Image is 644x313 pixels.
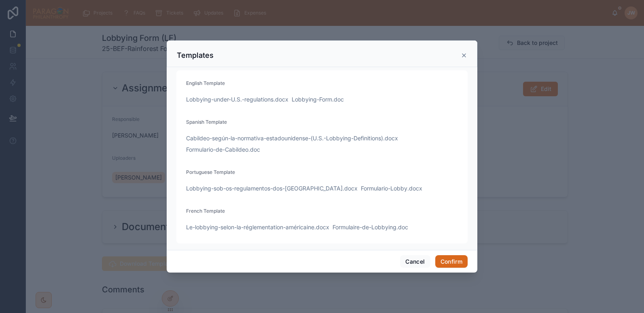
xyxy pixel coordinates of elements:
[292,95,332,104] span: Lobbying-Form
[435,255,468,268] button: Confirm
[177,51,214,60] h3: Templates
[186,119,227,125] span: Spanish Template
[186,184,343,192] span: Lobbying-sob-os-regulamentos-dos-[GEOGRAPHIC_DATA]
[186,95,273,104] span: Lobbying-under-U.S.-regulations
[343,184,358,192] span: .docx
[400,255,430,268] button: Cancel
[186,134,383,142] span: Cabildeo-según-la-normativa-estadounidense-(U.S.-Lobbying-Definitions)
[407,184,422,192] span: .docx
[332,95,344,104] span: .doc
[186,146,248,154] span: Formulario-de-Cabildeo
[186,80,225,86] span: English Template
[361,184,407,192] span: Formulario-Lobby
[396,223,408,231] span: .doc
[186,223,314,231] span: Le-lobbying-selon-la-réglementation-américaine
[186,208,225,214] span: French Template
[248,146,260,154] span: .doc
[314,223,329,231] span: .docx
[333,223,396,231] span: Formulaire-de-Lobbying
[273,95,288,104] span: .docx
[383,134,398,142] span: .docx
[186,169,235,175] span: Portuguese Template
